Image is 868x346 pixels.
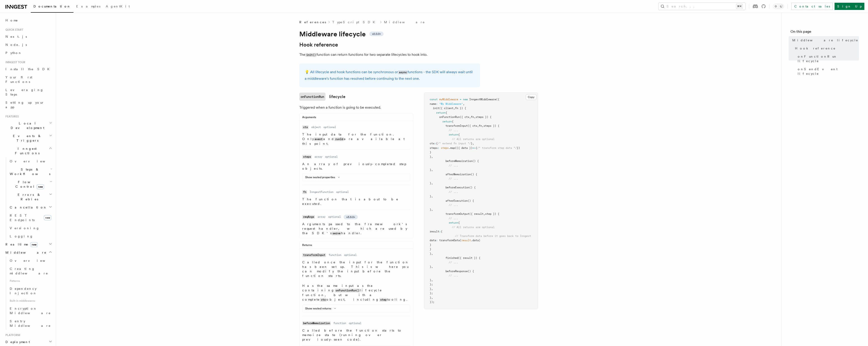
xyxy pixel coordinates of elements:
span: References [299,20,326,24]
a: Logging [8,232,53,240]
code: event [314,137,323,141]
span: { [476,146,477,150]
dd: array [314,155,322,159]
span: fn }) { [455,107,466,110]
button: Flow Controlnew [8,178,53,191]
span: finished [446,256,458,259]
dd: function [333,321,346,325]
span: // ... [449,274,458,277]
span: } [430,168,431,171]
span: Inngest Functions [4,146,49,155]
span: // ... [449,164,458,167]
span: fn [479,124,482,127]
span: Middleware lifecycle [792,38,858,42]
span: } [471,142,472,145]
span: , [431,195,433,198]
a: Next.js [4,33,53,41]
span: return [449,133,458,136]
span: ({ result }) { [458,256,480,259]
dd: optional [323,125,336,129]
span: , [431,182,433,185]
a: Leveraging Steps [4,86,53,98]
span: } [430,252,431,255]
a: AgentKit [103,1,132,12]
span: { [452,120,453,123]
button: Local Development [4,119,53,132]
span: steps }) { [476,115,491,119]
button: Steps & Workflows [8,165,53,178]
span: ({ client [439,107,453,110]
span: // Transform data before it goes back to Inngest [455,234,531,238]
a: Home [4,16,53,24]
code: runId [334,137,344,141]
a: Hook reference [793,44,859,52]
span: // ... [449,217,458,220]
span: // All returns are optional [452,226,495,229]
span: transformData [439,239,460,242]
span: data [430,239,436,242]
a: onFunctionRunlifecycle [299,93,345,101]
span: Features [4,115,19,118]
button: Events & Triggers [4,132,53,145]
dd: optional [336,190,349,194]
a: Versioning [8,224,53,232]
a: Encryption Middleware [8,304,53,317]
span: } [430,265,431,268]
button: Cancellation [8,203,53,211]
span: return [442,120,452,123]
span: Quick start [4,28,23,32]
span: Errors & Retries [8,192,49,201]
p: Triggered when a function is going to be executed. [299,104,413,111]
span: Node.js [5,43,27,47]
code: serve [332,231,341,235]
a: Node.js [4,41,53,49]
a: Documentation [31,1,73,13]
span: new [37,184,44,189]
span: , [477,124,479,127]
a: Hook reference [299,42,338,48]
code: reqArgs [302,215,315,219]
dd: optional [349,321,361,325]
a: Sentry Middleware [8,317,53,330]
p: The function can return functions for two separate lifecycles to hook into. [299,51,480,58]
span: Examples [76,5,100,8]
span: Steps & Workflows [8,167,50,176]
span: () { [468,199,474,202]
span: Next.js [5,35,27,38]
a: Your first Functions [4,73,53,86]
span: } [430,155,431,158]
code: async [398,70,408,74]
p: An array of previously-completed step objects. [302,162,410,171]
span: Overview [10,159,56,163]
span: = [460,98,461,101]
span: // ... [449,177,458,180]
button: Errors & Retries [8,191,53,203]
span: , [472,142,474,145]
span: { [436,142,438,145]
span: // All returns are optional [452,138,495,141]
span: { [446,111,447,114]
a: Setting up your app [4,98,53,111]
span: , [474,115,476,119]
span: Logging [10,234,33,238]
p: The input data for the function. Only and are available at this point. [302,132,410,146]
div: Middleware [4,257,53,330]
span: steps [430,146,438,150]
span: myMiddleware [439,98,458,101]
span: , [431,265,433,268]
a: Middleware [384,20,425,24]
kbd: ⌘K [736,4,743,9]
button: Show nested properties [305,175,342,179]
span: => [472,146,476,150]
span: afterMemoization [446,173,471,176]
code: ctx [320,298,326,302]
span: return [449,221,458,224]
span: beforeExecution [446,186,469,189]
span: AgentKit [106,5,130,8]
span: result [430,230,439,233]
span: : [434,142,436,145]
span: , [431,155,433,158]
p: Called once the input for the function has been set up. This is where you can modify the input be... [302,260,410,278]
a: Dependency Injection [8,285,53,297]
span: } [430,182,431,185]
